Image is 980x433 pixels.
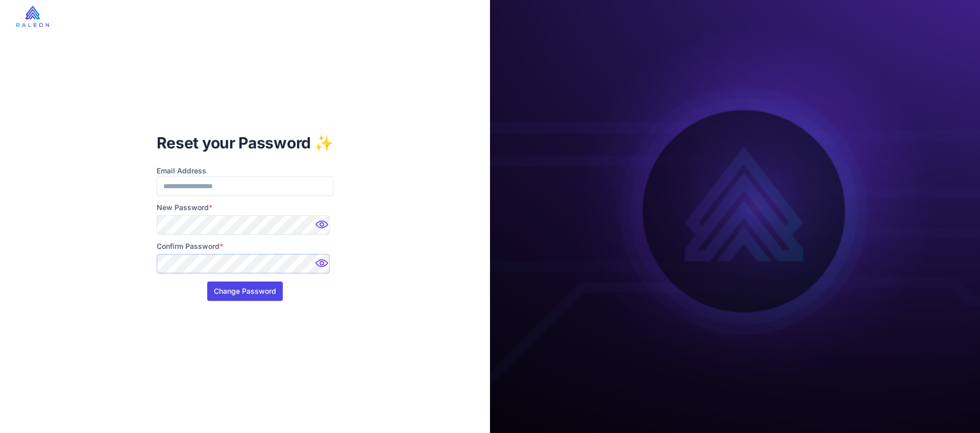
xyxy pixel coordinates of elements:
[313,256,333,276] img: Password hidden
[16,6,49,27] img: raleon-logo-whitebg.9aac0268.jpg
[157,241,334,252] label: Confirm Password
[157,202,334,213] label: New Password
[157,133,334,153] h1: Reset your Password ✨
[157,165,334,176] label: Email Address
[207,282,283,301] button: Change Password
[313,217,333,238] img: Password hidden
